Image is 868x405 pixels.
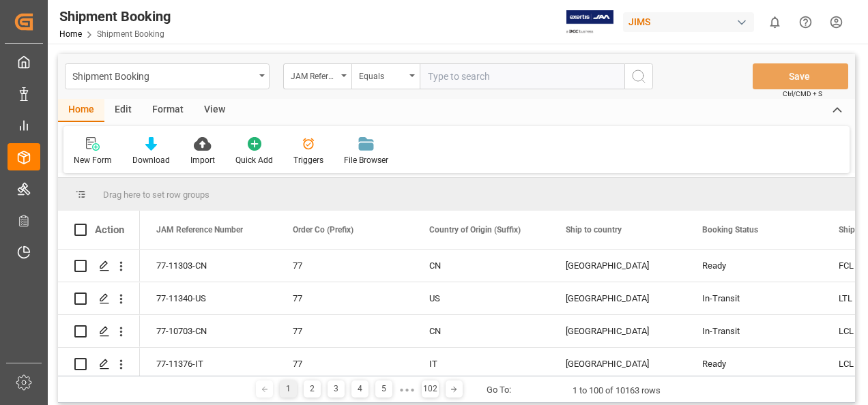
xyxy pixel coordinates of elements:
div: Ready [702,348,806,380]
div: Go To: [487,383,511,397]
div: CN [429,316,533,347]
div: In-Transit [702,283,806,314]
div: [GEOGRAPHIC_DATA] [566,250,669,282]
div: 77 [293,250,396,282]
div: Shipment Booking [72,67,255,84]
div: Import [190,154,215,166]
div: Shipment Booking [59,6,171,27]
div: Equals [359,67,405,82]
div: 5 [375,380,392,397]
div: US [429,283,533,314]
div: 1 [280,380,297,397]
div: In-Transit [702,316,806,347]
input: Type to search [420,63,624,89]
div: JIMS [623,12,754,32]
div: 77 [293,348,396,380]
div: 4 [351,380,368,397]
span: Ctrl/CMD + S [783,89,822,99]
div: 102 [422,380,439,397]
div: 77-11340-US [140,282,276,314]
div: 2 [304,380,321,397]
div: Press SPACE to select this row. [58,348,140,380]
span: Ship to country [566,225,622,235]
button: Save [753,63,848,89]
div: File Browser [344,154,388,166]
button: Help Center [790,7,821,37]
div: Press SPACE to select this row. [58,250,140,282]
div: 77-10703-CN [140,315,276,347]
div: Format [142,99,194,122]
div: Press SPACE to select this row. [58,315,140,348]
div: ● ● ● [399,385,414,395]
div: 1 to 100 of 10163 rows [573,384,661,397]
div: 3 [328,380,345,397]
div: [GEOGRAPHIC_DATA] [566,348,669,380]
div: JAM Reference Number [291,67,337,82]
img: Exertis%20JAM%20-%20Email%20Logo.jpg_1722504956.jpg [566,10,613,34]
div: [GEOGRAPHIC_DATA] [566,316,669,347]
button: show 0 new notifications [759,7,790,37]
div: Quick Add [235,154,273,166]
div: IT [429,348,533,380]
span: Booking Status [702,225,758,235]
span: Country of Origin (Suffix) [429,225,521,235]
span: Drag here to set row groups [103,190,209,200]
button: open menu [283,63,351,89]
div: New Form [74,154,112,166]
button: open menu [65,63,270,89]
div: CN [429,250,533,282]
div: Press SPACE to select this row. [58,282,140,315]
button: JIMS [623,9,759,35]
span: Order Co (Prefix) [293,225,353,235]
div: Triggers [293,154,323,166]
div: Action [95,224,124,236]
div: View [194,99,235,122]
div: [GEOGRAPHIC_DATA] [566,283,669,314]
div: 77 [293,283,396,314]
div: 77-11303-CN [140,250,276,282]
button: search button [624,63,653,89]
span: JAM Reference Number [156,225,243,235]
div: Download [132,154,170,166]
button: open menu [351,63,420,89]
div: Home [58,99,104,122]
div: 77-11376-IT [140,348,276,380]
div: Edit [104,99,142,122]
div: 77 [293,316,396,347]
div: Ready [702,250,806,282]
a: Home [59,29,82,39]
